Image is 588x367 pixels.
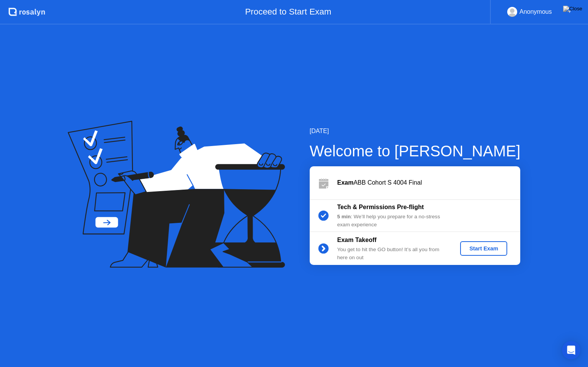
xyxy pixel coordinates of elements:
b: Tech & Permissions Pre-flight [337,204,424,210]
div: You get to hit the GO button! It’s all you from here on out [337,246,448,261]
b: Exam [337,179,354,186]
b: Exam Takeoff [337,237,377,243]
div: ABB Cohort S 4004 Final [337,178,520,187]
div: Open Intercom Messenger [562,341,580,359]
div: Welcome to [PERSON_NAME] [310,140,521,162]
div: Anonymous [519,7,552,17]
div: Start Exam [463,245,504,252]
div: : We’ll help you prepare for a no-stress exam experience [337,213,448,229]
div: [DATE] [310,127,521,136]
button: Start Exam [460,241,507,256]
img: Close [563,6,582,12]
b: 5 min [337,214,351,219]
